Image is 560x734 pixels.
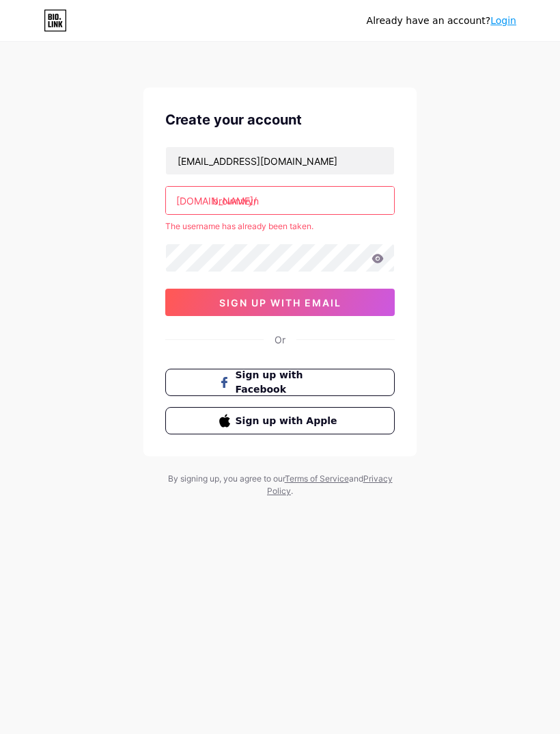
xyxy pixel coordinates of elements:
div: The username has already been taken. [165,220,395,233]
button: sign up with email [165,289,395,316]
div: Or [275,332,285,347]
button: Sign up with Facebook [165,369,395,396]
a: Login [490,15,516,26]
a: Terms of Service [285,473,349,484]
div: Already have an account? [367,14,516,28]
button: Sign up with Apple [165,407,395,434]
span: sign up with email [219,297,341,309]
span: Sign up with Facebook [236,368,341,397]
input: username [166,187,394,214]
div: By signing up, you agree to our and . [164,473,396,497]
input: Email [166,147,394,174]
div: Create your account [165,109,395,130]
div: [DOMAIN_NAME]/ [176,194,257,208]
span: Sign up with Apple [236,414,341,428]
